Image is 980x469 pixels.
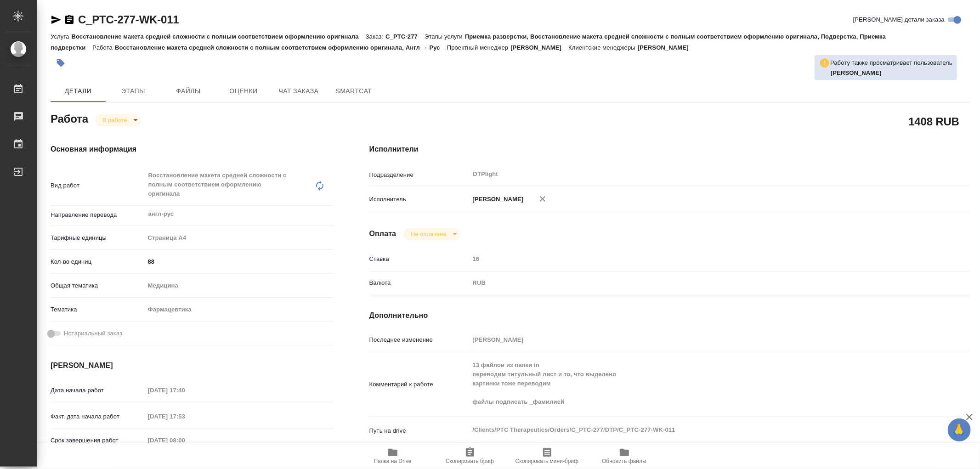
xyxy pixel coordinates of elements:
h4: Исполнители [369,144,970,155]
p: Заказ: [366,33,385,40]
b: [PERSON_NAME] [831,69,882,76]
p: Работа [92,44,115,51]
p: [PERSON_NAME] [470,195,524,204]
span: Обновить файлы [602,458,646,464]
h4: [PERSON_NAME] [51,360,333,371]
textarea: /Clients/PTC Therapeutics/Orders/C_PTC-277/DTP/C_PTC-277-WK-011 [470,422,920,438]
span: Скопировать мини-бриф [515,458,578,464]
h2: 1408 RUB [909,113,959,129]
button: Скопировать бриф [431,443,509,469]
input: ✎ Введи что-нибудь [145,255,333,268]
button: Скопировать мини-бриф [509,443,586,469]
p: Проектный менеджер [447,44,510,51]
div: В работе [95,114,141,126]
a: C_PTC-277-WK-011 [78,13,179,26]
h4: Основная информация [51,144,333,155]
button: Удалить исполнителя [532,189,553,209]
p: Последнее изменение [369,335,470,345]
button: Добавить тэг [51,53,71,73]
p: Тарифные единицы [51,233,145,243]
h2: Работа [51,110,88,126]
button: Скопировать ссылку [64,14,75,25]
div: Медицина [145,278,333,294]
p: [PERSON_NAME] [638,44,696,51]
input: Пустое поле [145,384,225,397]
p: Вид работ [51,181,145,190]
span: SmartCat [332,85,376,97]
span: Нотариальный заказ [64,329,122,338]
span: Файлы [166,85,210,97]
span: Этапы [111,85,155,97]
span: 🙏 [952,420,967,440]
span: Детали [56,85,100,97]
p: [PERSON_NAME] [510,44,568,51]
h4: Оплата [369,228,397,239]
button: 🙏 [948,418,971,441]
p: Кол-во единиц [51,257,145,266]
p: Направление перевода [51,210,145,220]
span: Чат заказа [277,85,321,97]
input: Пустое поле [145,410,225,423]
div: Фармацевтика [145,302,333,317]
button: Папка на Drive [354,443,431,469]
div: В работе [403,228,460,240]
p: Клиентские менеджеры [568,44,638,51]
div: Страница А4 [145,230,333,246]
p: Восстановление макета средней сложности с полным соответствием оформлению оригинала [71,33,365,40]
p: Приемка разверстки, Восстановление макета средней сложности с полным соответствием оформлению ори... [51,33,886,51]
button: Не оплачена [408,230,449,238]
p: Тематика [51,305,145,314]
p: C_PTC-277 [385,33,425,40]
p: Услуга [51,33,71,40]
p: Этапы услуги [425,33,465,40]
p: Общая тематика [51,281,145,290]
p: Факт. дата начала работ [51,412,145,421]
p: Дата начала работ [51,386,145,395]
p: Срок завершения работ [51,436,145,445]
p: Работу также просматривает пользователь [830,58,952,68]
input: Пустое поле [145,434,225,447]
div: RUB [470,275,920,291]
button: Обновить файлы [586,443,663,469]
button: Скопировать ссылку для ЯМессенджера [51,14,62,25]
span: Оценки [221,85,266,97]
p: Ставка [369,254,470,264]
p: Петрова Валерия [831,68,952,78]
span: Папка на Drive [374,458,412,464]
button: В работе [100,116,130,124]
span: [PERSON_NAME] детали заказа [853,15,945,24]
textarea: 13 файлов из папки in переводим титульный лист и то, что выделено картинки тоже переводим файлы п... [470,357,920,410]
p: Подразделение [369,170,470,180]
p: Комментарий к работе [369,380,470,389]
h4: Дополнительно [369,310,970,321]
p: Путь на drive [369,426,470,435]
input: Пустое поле [470,333,920,346]
p: Восстановление макета средней сложности с полным соответствием оформлению оригинала, Англ → Рус [115,44,447,51]
span: Скопировать бриф [446,458,494,464]
p: Исполнитель [369,195,470,204]
p: Валюта [369,278,470,288]
input: Пустое поле [470,252,920,266]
